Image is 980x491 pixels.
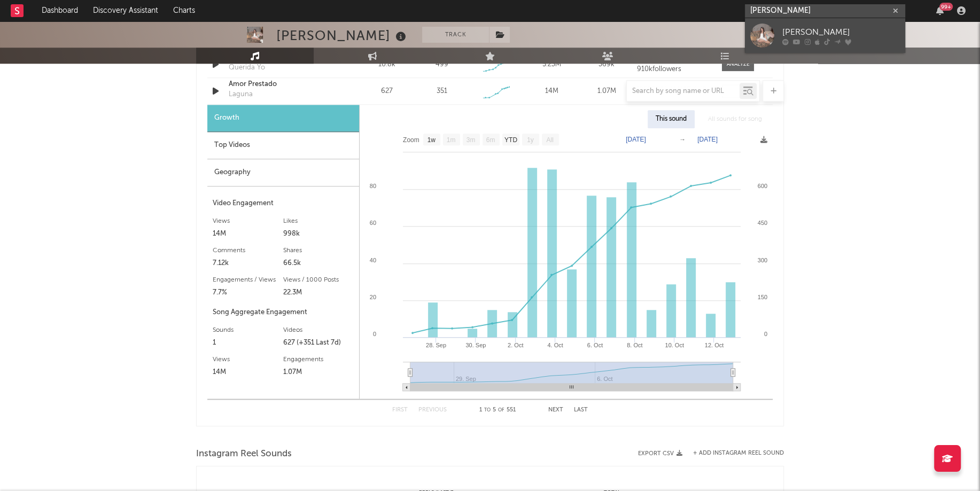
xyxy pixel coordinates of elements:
text: 60 [370,220,376,226]
div: 1.07M [283,366,354,379]
button: Previous [418,407,447,413]
text: 0 [764,331,767,337]
div: 99 + [939,3,953,11]
div: 5.23M [527,59,577,70]
text: → [679,136,686,143]
text: 80 [370,183,376,189]
div: 10.8k [362,59,411,70]
input: Search by song name or URL [627,87,740,96]
div: 998k [283,228,354,240]
text: 3m [466,136,476,144]
div: 499 [435,59,448,70]
text: [DATE] [697,136,718,143]
text: YTD [504,136,517,144]
div: Comments [213,244,283,257]
text: 30. Sep [465,342,486,348]
span: to [484,408,491,412]
button: Next [548,407,563,413]
div: 7.7% [213,286,283,299]
text: 450 [758,220,767,226]
a: [PERSON_NAME] [745,18,905,53]
button: Track [422,27,489,43]
text: [DATE] [626,136,646,143]
input: Search for artists [745,4,905,18]
div: Engagements / Views [213,274,283,286]
div: 66.5k [283,257,354,270]
text: All [546,136,553,144]
text: 10. Oct [665,342,683,348]
span: Instagram Reel Sounds [196,448,292,461]
text: 600 [758,183,767,189]
button: First [392,407,408,413]
div: Song Aggregate Engagement [213,306,354,319]
div: Videos [283,324,354,337]
text: 2. Oct [508,342,523,348]
text: Zoom [403,136,419,144]
text: 0 [373,331,376,337]
div: Views / 1000 Posts [283,274,354,286]
div: Growth [207,105,359,132]
div: This sound [648,110,695,128]
div: + Add Instagram Reel Sound [682,450,784,456]
text: 20 [370,294,376,300]
div: Likes [283,215,354,228]
a: Amor Prestado [229,79,340,90]
text: 150 [758,294,767,300]
div: Views [213,215,283,228]
button: + Add Instagram Reel Sound [693,450,784,456]
text: 6m [486,136,495,144]
text: 12. Oct [705,342,724,348]
text: 1m [447,136,456,144]
div: Top Videos [207,132,359,159]
span: of [498,408,504,412]
text: 300 [758,257,767,263]
div: 14M [213,366,283,379]
text: 4. Oct [547,342,563,348]
button: Last [574,407,588,413]
div: Querida Yo [229,63,265,73]
div: 14M [213,228,283,240]
div: 1 5 551 [468,404,527,417]
div: Views [213,353,283,366]
div: 7.12k [213,257,283,270]
div: 910k followers [637,66,711,73]
text: 40 [370,257,376,263]
div: 369k [582,59,632,70]
text: 28. Sep [426,342,446,348]
div: Video Engagement [213,197,354,210]
div: [PERSON_NAME] [782,26,900,38]
div: All sounds for song [700,110,770,128]
text: 8. Oct [627,342,642,348]
button: Export CSV [638,450,682,457]
div: Shares [283,244,354,257]
div: [PERSON_NAME] [276,27,409,44]
div: Geography [207,159,359,186]
div: Sounds [213,324,283,337]
div: Engagements [283,353,354,366]
div: 22.3M [283,286,354,299]
text: 6. Oct [587,342,603,348]
div: 627 (+351 Last 7d) [283,337,354,349]
div: 1 [213,337,283,349]
text: 1y [527,136,534,144]
button: 99+ [936,6,944,15]
text: 1w [427,136,436,144]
